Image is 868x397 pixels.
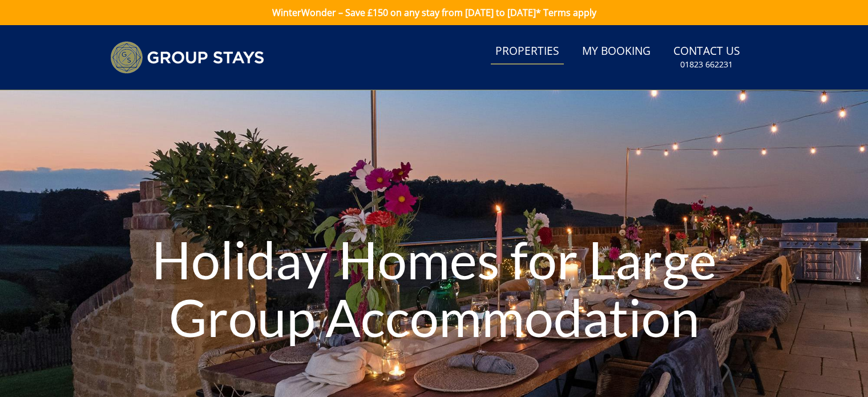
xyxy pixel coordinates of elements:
a: Contact Us01823 662231 [669,39,745,76]
a: Properties [491,39,564,65]
h1: Holiday Homes for Large Group Accommodation [130,208,738,368]
img: Group Stays [110,41,264,74]
small: 01823 662231 [680,59,733,70]
a: My Booking [578,39,655,65]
